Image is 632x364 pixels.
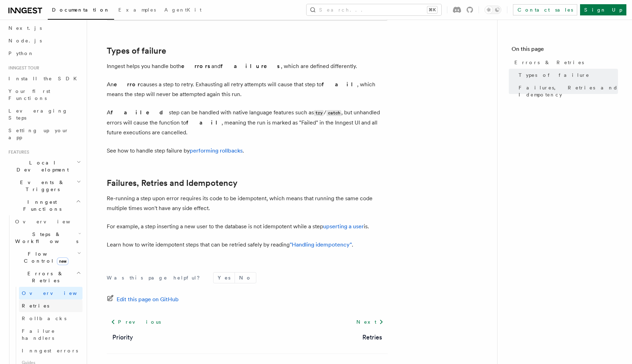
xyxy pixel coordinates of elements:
[6,179,77,193] span: Events & Triggers
[12,250,77,264] span: Flow Control
[164,7,202,13] span: AgentKit
[117,295,179,304] span: Edit this page on GitHub
[48,2,114,20] a: Documentation
[12,228,83,248] button: Steps & Workflows
[12,215,83,228] a: Overview
[107,46,166,56] a: Types of failure
[519,72,590,79] span: Types of failure
[107,222,388,231] p: For example, a step inserting a new user to the database is not idempotent while a step is.
[52,7,110,13] span: Documentation
[190,147,243,154] a: performing rollbacks
[314,110,324,116] code: try
[6,65,39,71] span: Inngest tour
[8,88,50,101] span: Your first Functions
[322,81,357,88] strong: fail
[352,316,388,328] a: Next
[516,69,618,81] a: Types of failure
[213,272,235,283] button: Yes
[12,267,83,287] button: Errors & Retries
[6,196,83,215] button: Inngest Functions
[22,290,94,296] span: Overview
[8,50,34,56] span: Python
[580,4,626,15] a: Sign Up
[22,328,55,341] span: Failure handlers
[107,108,388,137] p: A step can be handled with native language features such as / , but unhandled errors will cause t...
[111,109,169,116] strong: failed
[22,316,66,321] span: Rollbacks
[12,248,83,267] button: Flow Controlnew
[8,76,81,81] span: Install the SDK
[112,332,133,342] a: Priority
[8,128,69,140] span: Setting up your app
[6,72,83,85] a: Install the SDK
[8,38,42,43] span: Node.js
[6,124,83,144] a: Setting up your app
[6,85,83,105] a: Your first Functions
[19,344,83,357] a: Inngest errors
[107,178,237,188] a: Failures, Retries and Idempotency
[6,105,83,124] a: Leveraging Steps
[181,63,211,69] strong: errors
[12,270,76,284] span: Errors & Retries
[15,219,87,224] span: Overview
[12,231,78,245] span: Steps & Workflows
[362,332,382,342] a: Retries
[114,81,140,88] strong: error
[6,47,83,60] a: Python
[118,7,156,13] span: Examples
[22,303,49,309] span: Retries
[516,81,618,101] a: Failures, Retries and Idempotency
[114,2,160,19] a: Examples
[19,299,83,312] a: Retries
[107,274,205,281] p: Was this page helpful?
[290,241,352,248] a: "Handling idempotency"
[8,25,42,31] span: Next.js
[307,4,441,15] button: Search...⌘K
[6,149,29,155] span: Features
[512,45,618,56] h4: On this page
[6,22,83,34] a: Next.js
[6,176,83,196] button: Events & Triggers
[107,61,388,71] p: Inngest helps you handle both and , which are defined differently.
[6,156,83,176] button: Local Development
[19,312,83,325] a: Rollbacks
[107,295,179,304] a: Edit this page on GitHub
[57,257,68,265] span: new
[22,348,78,353] span: Inngest errors
[485,6,501,14] button: Toggle dark mode
[107,194,388,213] p: Re-running a step upon error requires its code to be idempotent, which means that running the sam...
[107,146,388,156] p: See how to handle step failure by .
[323,223,364,230] a: upserting a user
[107,240,388,250] p: Learn how to write idempotent steps that can be retried safely by reading .
[107,80,388,99] p: An causes a step to retry. Exhausting all retry attempts will cause that step to , which means th...
[19,287,83,299] a: Overview
[220,63,281,69] strong: failures
[19,325,83,344] a: Failure handlers
[107,316,165,328] a: Previous
[512,56,618,69] a: Errors & Retries
[186,119,222,126] strong: fail
[427,6,437,13] kbd: ⌘K
[235,272,256,283] button: No
[6,34,83,47] a: Node.js
[160,2,206,19] a: AgentKit
[519,84,618,98] span: Failures, Retries and Idempotency
[327,110,341,116] code: catch
[6,159,77,173] span: Local Development
[8,108,68,121] span: Leveraging Steps
[513,4,577,15] a: Contact sales
[514,59,584,66] span: Errors & Retries
[6,198,76,213] span: Inngest Functions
